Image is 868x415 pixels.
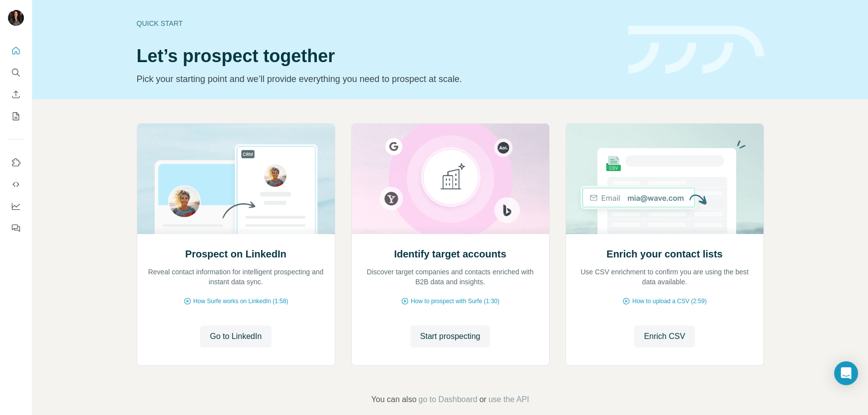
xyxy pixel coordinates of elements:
div: Open Intercom Messenger [834,361,858,385]
img: Enrich your contact lists [566,124,764,234]
span: How to upload a CSV (2:59) [632,297,706,306]
button: Go to LinkedIn [200,326,272,347]
button: Dashboard [8,197,24,215]
button: My lists [8,107,24,125]
span: You can also [371,394,416,406]
span: How Surfe works on LinkedIn (1:58) [193,297,289,306]
span: Go to LinkedIn [210,331,262,342]
p: Reveal contact information for intelligent prospecting and instant data sync. [147,267,325,287]
img: banner [628,26,764,74]
button: go to Dashboard [418,394,477,406]
button: Enrich CSV [634,326,695,347]
span: Start prospecting [420,331,481,342]
button: Feedback [8,219,24,237]
p: Use CSV enrichment to confirm you are using the best data available. [576,267,754,287]
button: Use Surfe on LinkedIn [8,154,24,171]
button: Enrich CSV [8,85,24,103]
button: Search [8,64,24,82]
p: Discover target companies and contacts enriched with B2B data and insights. [362,267,539,287]
h2: Prospect on LinkedIn [185,247,286,261]
img: Identify target accounts [351,124,550,234]
span: Enrich CSV [644,331,685,342]
img: Prospect on LinkedIn [137,124,335,234]
div: Quick start [137,18,616,28]
button: Start prospecting [410,326,490,347]
span: How to prospect with Surfe (1:30) [411,297,499,306]
img: Avatar [8,10,24,26]
button: Quick start [8,42,24,60]
span: or [480,394,486,406]
h2: Enrich your contact lists [606,247,722,261]
p: Pick your starting point and we’ll provide everything you need to prospect at scale. [137,72,616,86]
button: use the API [488,394,529,406]
button: Use Surfe API [8,175,24,193]
h2: Identify target accounts [394,247,506,261]
h1: Let’s prospect together [137,46,616,66]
